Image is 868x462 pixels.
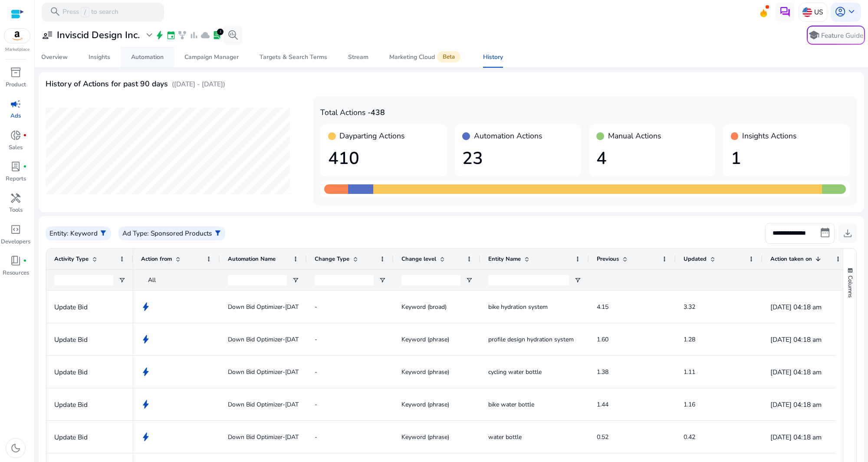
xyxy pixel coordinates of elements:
[437,51,460,63] span: Beta
[401,255,436,263] span: Change level
[214,229,222,237] span: filter_alt
[141,400,151,409] span: bolt
[141,302,151,311] span: bolt
[807,26,865,45] button: schoolFeature Guide
[147,228,212,238] p: : Sponsored Products
[166,30,176,40] span: event
[54,363,125,381] p: Update Bid
[684,255,707,263] span: Updated
[155,30,164,40] span: bolt
[389,53,462,61] div: Marketing Cloud
[9,206,23,215] p: Tools
[315,433,317,441] span: -
[141,367,151,377] span: bolt
[10,193,21,204] span: handyman
[684,400,695,409] span: 1.16
[770,335,842,344] p: [DATE] 04:18 am
[684,368,695,376] span: 1.11
[315,368,317,376] span: -
[597,303,608,311] span: 4.15
[770,433,842,442] p: [DATE] 04:18 am
[228,331,304,348] span: Down Bid Optimizer-[DATE]
[684,335,695,344] span: 1.28
[54,298,125,316] p: Update Bid
[846,275,854,298] span: Columns
[144,29,155,41] span: expand_more
[10,98,21,110] span: campaign
[118,277,125,284] button: Open Filter Menu
[814,4,823,20] p: US
[42,29,53,41] span: user_attributes
[315,335,317,344] span: -
[328,148,439,169] h1: 410
[4,29,30,43] img: amazon.svg
[172,79,225,89] p: ([DATE] - [DATE])
[731,148,842,169] h1: 1
[684,433,695,441] span: 0.42
[462,148,573,169] h1: 23
[597,255,619,263] span: Previous
[10,224,21,235] span: code_blocks
[10,130,21,141] span: donut_small
[23,259,27,263] span: fiber_manual_record
[89,54,110,60] div: Insights
[41,54,68,60] div: Overview
[315,275,374,285] input: Change Type Filter Input
[292,277,299,284] button: Open Filter Menu
[10,67,21,78] span: inventory_2
[597,335,608,344] span: 1.60
[339,131,404,141] h4: Dayparting Actions
[54,331,125,348] p: Update Bid
[1,238,30,246] p: Developers
[10,112,21,121] p: Ads
[320,108,849,117] h4: Total Actions -
[10,442,21,454] span: dark_mode
[842,228,853,239] span: download
[201,30,210,40] span: cloud
[770,255,812,263] span: Action taken on
[23,134,27,138] span: fiber_manual_record
[178,30,187,40] span: family_history
[131,54,164,60] div: Automation
[483,54,503,60] div: History
[821,31,863,40] p: Feature Guide
[212,30,222,40] span: lab_profile
[315,303,317,311] span: -
[770,400,842,409] p: [DATE] 04:18 am
[54,428,125,446] p: Update Bid
[574,277,581,284] button: Open Filter Menu
[260,54,327,60] div: Targets & Search Terms
[488,275,569,285] input: Entity Name Filter Input
[596,148,707,169] h1: 4
[488,335,574,344] span: profile design hydration system
[770,303,842,311] p: [DATE] 04:18 am
[54,275,113,285] input: Activity Type Filter Input
[401,433,449,441] span: Keyword (phrase)
[401,303,447,311] span: Keyword (broad)
[838,224,858,243] button: download
[802,7,812,17] img: us.svg
[5,46,30,53] p: Marketplace
[49,228,67,238] p: Entity
[81,7,89,17] span: /
[348,54,368,60] div: Stream
[141,432,151,442] span: bolt
[488,255,521,263] span: Entity Name
[217,29,224,35] div: 1
[23,165,27,169] span: fiber_manual_record
[488,400,534,409] span: bike water bottle
[10,255,21,266] span: book_4
[228,275,287,285] input: Automation Name Filter Input
[54,255,89,263] span: Activity Type
[122,228,147,238] p: Ad Type
[379,277,386,284] button: Open Filter Menu
[401,275,460,285] input: Change level Filter Input
[141,255,172,263] span: Action from
[488,433,522,441] span: water bottle
[224,26,243,45] button: search_insights
[597,433,608,441] span: 0.52
[228,298,304,316] span: Down Bid Optimizer-[DATE]
[488,368,542,376] span: cycling water bottle
[474,131,542,141] h4: Automation Actions
[597,400,608,409] span: 1.44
